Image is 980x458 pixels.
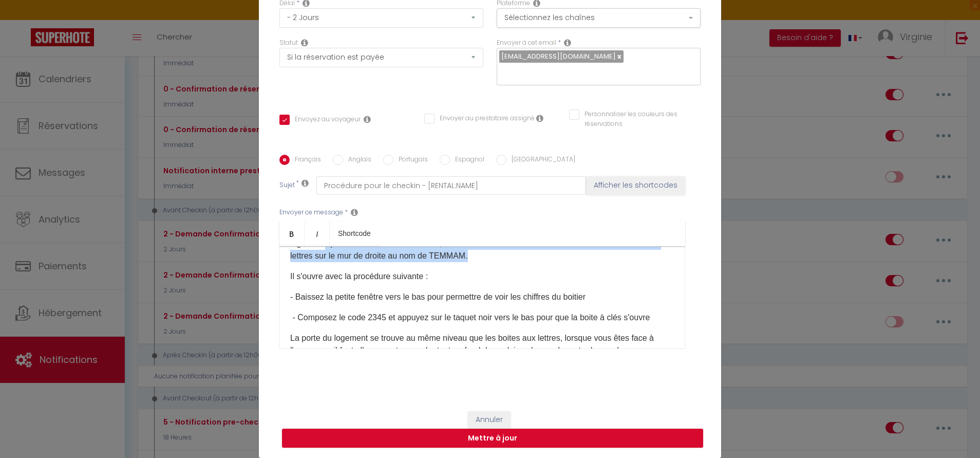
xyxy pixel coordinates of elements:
[279,208,343,217] label: Envoyer ce message
[279,38,298,48] label: Statut
[497,38,556,48] label: Envoyer à cet email
[290,291,674,303] p: - Baissez la petite fenêtre vers le bas pour permettre de voir les chiffres du boitier
[364,115,371,123] i: Envoyer au voyageur
[279,221,305,246] a: Bold
[536,114,543,122] i: Envoyer au prestataire si il est assigné
[290,270,674,283] p: Il s'ouvre avec la procédure suivante :
[301,179,309,187] i: Subject
[330,221,379,246] a: Shortcode
[506,155,575,166] label: [GEOGRAPHIC_DATA]
[450,155,484,166] label: Espagnol
[282,429,703,448] button: Mettre à jour
[279,246,685,349] div: ​
[290,312,674,324] p: ​ - Composez le code 2345 et appuyez sur le taquet noir vers le bas pour que​ la boite à clés s'o...
[564,39,571,47] i: Recipient
[343,155,371,166] label: Anglais
[290,332,674,357] p: La porte du logement se trouve au même niveau que les boites aux lettres, lorsque vous êtes face ...
[290,155,321,166] label: Français
[497,8,701,28] button: Sélectionnez les chaînes
[501,51,616,61] span: [EMAIL_ADDRESS][DOMAIN_NAME]
[393,155,428,166] label: Portugais
[305,221,330,246] a: Italic
[351,208,358,216] i: Message
[279,180,295,191] label: Sujet
[468,411,511,429] button: Annuler
[301,39,308,47] i: Booking status
[586,176,685,195] button: Afficher les shortcodes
